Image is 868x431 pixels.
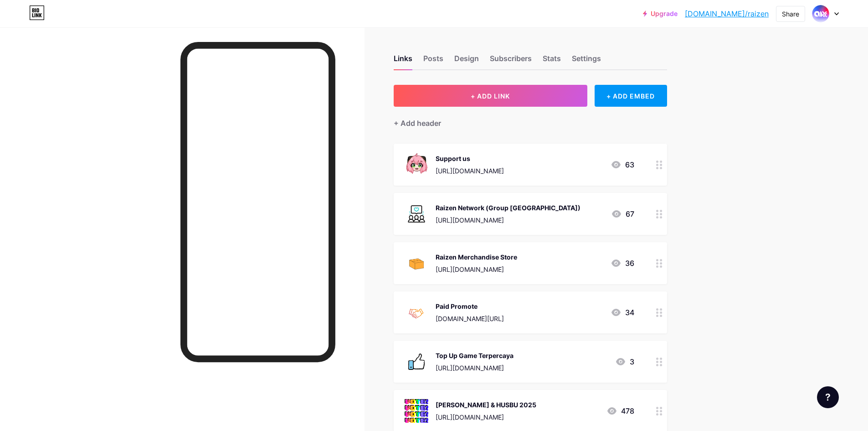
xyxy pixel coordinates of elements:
img: Support us [405,153,428,177]
div: [URL][DOMAIN_NAME] [436,265,517,274]
div: Top Up Game Terpercaya [436,351,514,360]
div: [PERSON_NAME] & HUSBU 2025 [436,400,536,410]
div: Design [454,53,479,69]
div: [URL][DOMAIN_NAME] [436,412,536,422]
div: 478 [606,405,634,416]
img: Paid Promote [405,301,428,324]
div: Support us [436,154,504,163]
img: Raizen Merchandise Store [405,251,428,275]
button: + ADD LINK [394,85,587,107]
div: Settings [572,53,601,69]
div: 63 [611,159,634,170]
div: Share [782,9,799,19]
div: [URL][DOMAIN_NAME] [436,166,504,176]
a: [DOMAIN_NAME]/raizen [685,8,769,19]
div: Subscribers [490,53,532,69]
div: 67 [611,208,634,219]
img: Top Up Game Terpercaya [405,350,428,374]
div: 36 [611,258,634,269]
div: [DOMAIN_NAME][URL] [436,314,504,323]
div: 3 [615,356,634,367]
div: Paid Promote [436,301,504,311]
div: [URL][DOMAIN_NAME] [436,363,514,373]
div: Raizen Network (Group [GEOGRAPHIC_DATA]) [436,203,580,213]
div: Raizen Merchandise Store [436,252,517,262]
span: + ADD LINK [471,92,510,100]
div: + Add header [394,118,441,129]
div: Posts [423,53,443,69]
div: [URL][DOMAIN_NAME] [436,215,580,225]
div: Links [394,53,412,69]
img: PEMILU WAIFU & HUSBU 2025 [405,399,428,423]
img: Ryzenime indonesia [812,5,829,22]
img: Raizen Network (Group WA) [405,202,428,226]
a: Upgrade [643,10,678,17]
div: Stats [543,53,561,69]
div: 34 [611,307,634,318]
div: + ADD EMBED [595,85,667,107]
